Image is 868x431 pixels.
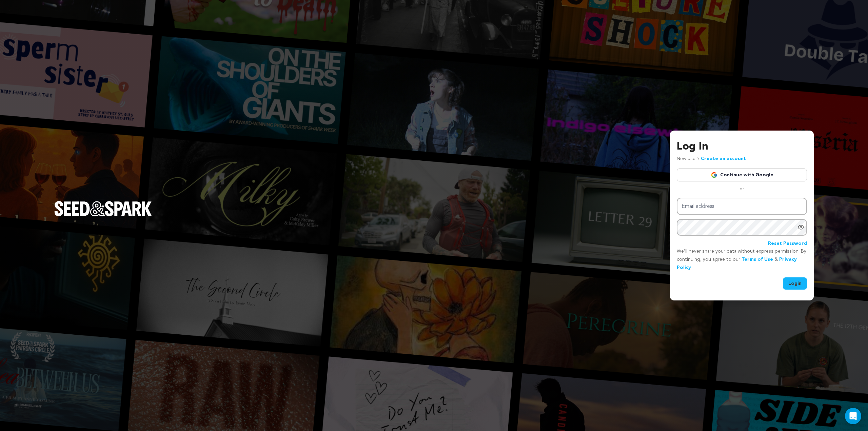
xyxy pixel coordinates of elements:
[742,257,773,262] a: Terms of Use
[54,201,152,216] img: Seed&Spark Logo
[797,224,804,231] a: Show password as plain text. Warning: this will display your password on the screen.
[783,277,807,290] button: Login
[677,155,746,163] p: New user?
[677,257,797,270] a: Privacy Policy
[735,185,748,192] span: or
[711,172,717,178] img: Google logo
[677,248,807,272] p: We’ll never share your data without express permission. By continuing, you agree to our & .
[845,408,861,424] div: Open Intercom Messenger
[677,198,807,215] input: Email address
[677,169,807,181] a: Continue with Google
[54,201,152,230] a: Seed&Spark Homepage
[768,240,807,248] a: Reset Password
[677,139,807,155] h3: Log In
[701,156,746,161] a: Create an account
